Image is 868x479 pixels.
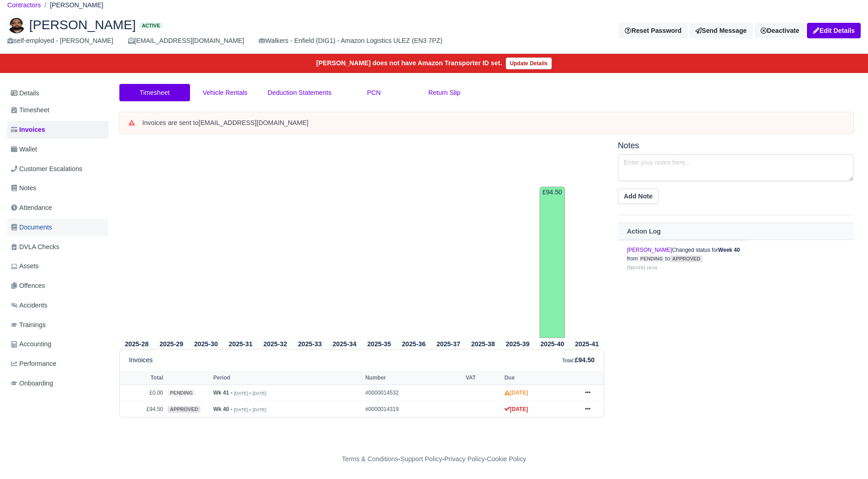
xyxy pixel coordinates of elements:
div: self-employed - [PERSON_NAME] [7,36,113,46]
strong: [DATE] [504,390,528,396]
h5: Notes [618,141,853,151]
a: Deactivate [755,23,805,38]
span: approved [168,406,200,413]
th: 2025-33 [293,338,327,349]
a: Vehicle Rentals [190,84,261,102]
strong: Wk 40 - [213,406,232,412]
th: 2025-39 [500,338,535,349]
a: Timesheet [119,84,190,102]
td: #0000014532 [363,385,463,401]
a: Deduction Statements [260,84,339,102]
a: Trainings [7,316,108,334]
th: 2025-31 [223,338,258,349]
div: Keelan belle [0,8,868,54]
small: [DATE] 18:04 [627,265,657,270]
td: Changed status for from to [618,240,749,277]
div: [EMAIL_ADDRESS][DOMAIN_NAME] [128,36,244,46]
a: Edit Details [807,23,861,38]
th: 2025-29 [154,338,189,349]
span: Invoices [11,125,45,135]
span: Accidents [11,300,47,311]
small: [DATE] » [DATE] [234,390,266,396]
td: £94.50 [539,187,565,338]
td: #0000014319 [363,401,463,417]
span: Customer Escalations [11,164,82,174]
a: Accounting [7,335,108,353]
th: Number [363,371,463,385]
div: : [562,355,595,365]
span: approved [670,255,703,262]
a: Update Details [506,57,552,69]
a: Accidents [7,297,108,314]
th: Period [211,371,363,385]
strong: Week 40 [718,247,740,253]
div: - - - [175,454,694,464]
th: 2025-34 [327,338,362,349]
span: Wallet [11,144,37,155]
a: Details [7,85,108,102]
span: Trainings [11,320,46,330]
a: Return Slip [409,84,480,102]
a: Support Policy [401,455,442,463]
a: Customer Escalations [7,160,108,178]
a: Invoices [7,121,108,139]
a: Documents [7,219,108,236]
span: Active [139,22,162,29]
a: Offences [7,277,108,295]
a: Cookie Policy [487,455,526,463]
a: Privacy Policy [444,455,485,463]
th: Due [502,371,576,385]
strong: £94.50 [575,356,595,364]
small: [DATE] » [DATE] [234,407,266,412]
button: Reset Password [619,23,687,38]
span: Timesheet [11,105,49,115]
th: 2025-38 [466,338,500,349]
span: Performance [11,359,56,369]
th: 2025-40 [535,338,570,349]
a: Contractors [7,1,41,9]
h6: Invoices [129,356,153,364]
th: Action Log [618,223,853,240]
a: Send Message [689,23,753,38]
span: DVLA Checks [11,242,59,252]
strong: [EMAIL_ADDRESS][DOMAIN_NAME] [199,119,308,126]
div: Invoices are sent to [142,119,844,128]
span: [PERSON_NAME] [29,18,136,31]
a: Wallet [7,141,108,158]
span: Offences [11,281,45,291]
td: £94.50 [120,401,165,417]
th: 2025-41 [570,338,604,349]
div: Walkers - Enfield (DIG1) - Amazon Logistics ULEZ (EN3 7PZ) [259,36,442,46]
span: Notes [11,183,36,193]
iframe: Chat Widget [822,435,868,479]
a: Assets [7,257,108,275]
th: 2025-37 [431,338,466,349]
span: Onboarding [11,378,53,389]
strong: Wk 41 - [213,390,232,396]
th: 2025-36 [396,338,431,349]
th: Total [120,371,165,385]
a: Attendance [7,199,108,217]
a: PCN [339,84,409,102]
th: 2025-28 [119,338,154,349]
strong: [DATE] [504,406,528,412]
a: Terms & Conditions [342,455,398,463]
span: Assets [11,261,39,271]
a: DVLA Checks [7,238,108,256]
small: Total [562,358,573,363]
span: Documents [11,222,52,233]
a: Notes [7,179,108,197]
th: 2025-35 [362,338,396,349]
span: pending [638,255,665,262]
a: [PERSON_NAME] [627,247,672,253]
a: Timesheet [7,101,108,119]
span: pending [168,390,195,396]
a: Onboarding [7,375,108,392]
th: VAT [463,371,502,385]
button: Add Note [618,188,658,204]
span: Attendance [11,203,52,213]
th: 2025-32 [258,338,293,349]
a: Performance [7,355,108,373]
